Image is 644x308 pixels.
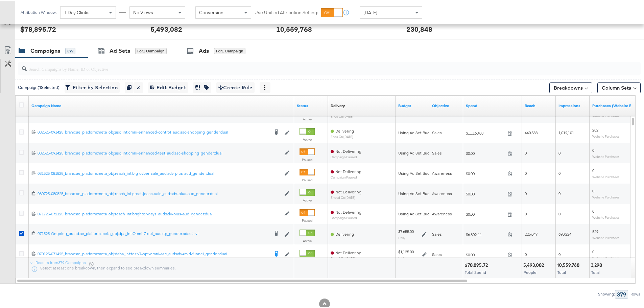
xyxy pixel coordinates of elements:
span: Total [591,268,600,274]
div: $1,125.00 [398,248,414,253]
div: Campaign ( 1 Selected) [18,83,59,89]
span: 0 [558,210,560,215]
span: Sales [432,230,442,235]
div: $78,895.72 [20,23,56,33]
button: Column Sets [597,81,641,92]
span: Not Delivering [335,249,361,254]
span: Total [557,268,566,274]
span: $0.00 [466,210,505,215]
label: Paused [300,156,315,161]
div: 10,559,768 [276,23,312,33]
span: $0.00 [466,190,505,195]
a: Your campaign name. [31,102,291,107]
div: 080725-080825_brand:ae_platform:meta_obj:reach_int:great-jeans-sale_aud:adv-plus-aud_gender:dual [38,190,281,195]
sub: Website Purchases [592,194,620,198]
div: 379 [615,289,628,297]
div: Delivery [331,102,345,107]
span: 440,583 [525,129,538,134]
div: Using Ad Set Budget [398,149,436,155]
sub: Campaign Paused [331,215,361,218]
a: 070125-071425_brand:ae_platform:meta_obj:daba_int:test-7-opt-omni-asc_aud:adv+mid-funnel_gender:dual [38,250,269,257]
span: 0 [592,187,594,192]
label: Active [300,197,315,201]
div: 5,493,082 [150,23,182,33]
span: 282 [592,126,598,131]
sub: Website Purchases [592,173,620,177]
span: Sales [432,149,442,154]
a: The total amount spent to date. [466,102,519,107]
div: Showing: [598,290,615,295]
label: Use Unified Attribution Setting: [255,8,318,15]
div: Ad Sets [110,46,130,53]
div: 082525-091425_brand:ae_platform:meta_obj:asc_int:omni-enhanced-control_aud:asc-shopping_gender:dual [38,128,269,134]
div: Using Ad Set Budget [398,129,436,134]
span: [DATE] [363,8,377,14]
label: Paused [300,176,315,181]
button: Create Rule [216,81,255,92]
a: 081525-081825_brand:ae_platform:meta_obj:reach_int:big-cyber-sale_aud:adv-plus-aud_gender:dual [38,169,281,175]
sub: Campaign Paused [331,154,361,158]
a: The number of people your ad was served to. [525,102,553,107]
sub: Website Purchases [592,234,620,238]
span: 0 [592,146,594,151]
div: 5,493,082 [523,261,546,267]
span: 0 [525,251,527,256]
sub: Daily [398,234,405,238]
span: Sales [432,129,442,134]
span: 0 [592,207,594,212]
label: Active [300,116,315,120]
span: Not Delivering [335,208,361,213]
span: 0 [525,169,527,174]
span: Awareness [432,169,452,174]
span: 0 [525,190,527,195]
a: The number of times your ad was served. On mobile apps an ad is counted as served the first time ... [558,102,587,107]
span: 1,012,101 [558,129,574,134]
a: 080725-080825_brand:ae_platform:meta_obj:reach_int:great-jeans-sale_aud:adv-plus-aud_gender:dual [38,190,281,195]
button: Filter by Selection [65,81,120,92]
div: 379 [65,47,75,53]
span: 529 [592,228,598,233]
div: 081525-081825_brand:ae_platform:meta_obj:reach_int:big-cyber-sale_aud:adv-plus-aud_gender:dual [38,169,281,175]
div: 230,848 [406,23,432,33]
span: 0 [525,149,527,154]
sub: Campaign Paused [331,174,361,178]
span: 0 [525,210,527,215]
div: Ads [199,46,209,53]
a: Your campaign's objective. [432,102,460,107]
input: Search Campaigns by Name, ID or Objective [27,58,583,71]
span: Delivering [335,127,354,132]
div: Campaigns [30,46,60,53]
a: 071525-Ongoing_brand:ae_platform:meta_obj:dpa_int:Omni-7-opt_aud:rtg_gender:adset-lvl [38,230,269,236]
span: Not Delivering [335,188,361,193]
span: $6,802.44 [466,231,505,236]
a: 082525-091425_brand:ae_platform:meta_obj:asc_int:omni-enhanced-control_aud:asc-shopping_gender:dual [38,128,269,135]
span: 0 [558,251,560,256]
span: People [524,268,536,274]
span: $0.00 [466,149,505,155]
span: Edit Budget [150,82,186,91]
span: $11,163.08 [466,129,505,134]
sub: Website Purchases [592,214,620,218]
span: Awareness [432,210,452,215]
a: Shows the current state of your Ad Campaign. [297,102,325,107]
span: 1 Day Clicks [64,8,90,14]
span: 0 [592,167,594,172]
span: 690,224 [558,230,571,235]
button: Breakdowns [549,81,592,92]
span: Total Spend [465,268,486,274]
span: Delivering [335,230,354,235]
span: 0 [558,149,560,154]
a: 082525-091425_brand:ae_platform:meta_obj:asc_int:omni-enhanced-test_aud:asc-shopping_gender:dual [38,149,281,155]
span: No Views [133,8,153,14]
span: Create Rule [218,82,253,91]
span: Not Delivering [335,147,361,152]
span: Awareness [432,190,452,195]
sub: Website Purchases [592,133,620,137]
div: Using Ad Set Budget [398,190,436,195]
a: The maximum amount you're willing to spend on your ads, on average each day or over the lifetime ... [398,102,427,107]
div: 071725-072125_brand:ae_platform:meta_obj:reach_int:brighter-days_aud:adv-plus-aud_gender:dual [38,210,281,215]
sub: ended on [DATE] [331,194,361,198]
sub: Website Purchases [592,153,620,157]
div: 082525-091425_brand:ae_platform:meta_obj:asc_int:omni-enhanced-test_aud:asc-shopping_gender:dual [38,149,281,155]
label: Active [300,136,315,140]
